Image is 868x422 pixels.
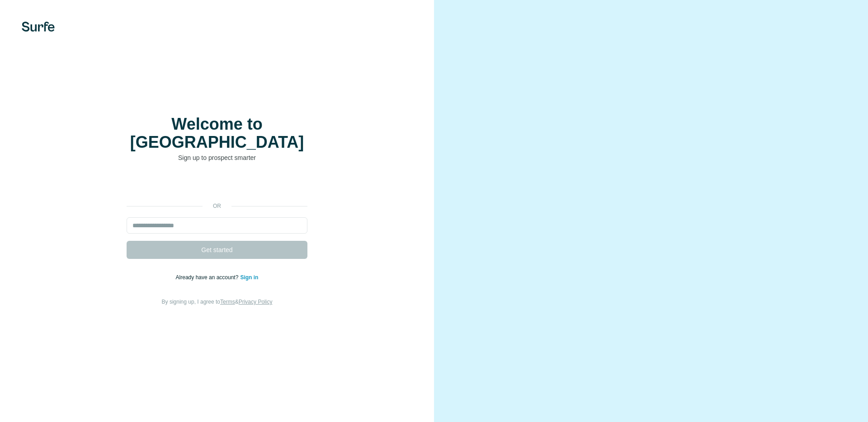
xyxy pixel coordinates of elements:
[239,299,273,305] a: Privacy Policy
[22,22,55,32] img: Surfe's logo
[122,176,312,196] iframe: Sign in with Google Button
[203,202,231,210] p: or
[240,274,258,281] a: Sign in
[127,115,307,151] h1: Welcome to [GEOGRAPHIC_DATA]
[162,299,273,305] span: By signing up, I agree to &
[176,274,241,281] span: Already have an account?
[220,299,235,305] a: Terms
[127,153,307,162] p: Sign up to prospect smarter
